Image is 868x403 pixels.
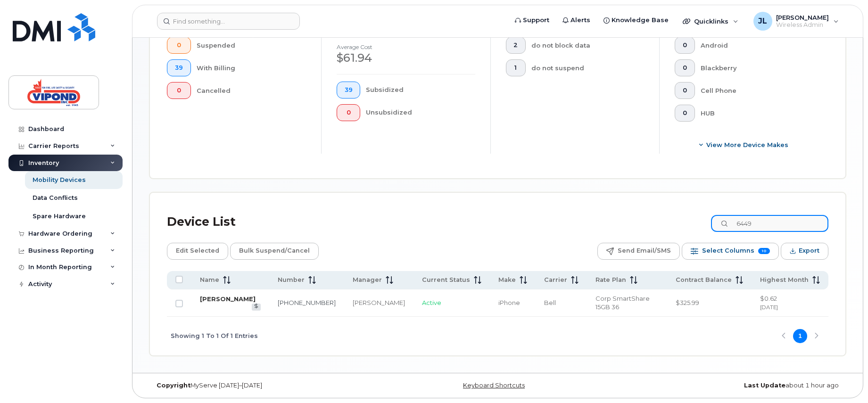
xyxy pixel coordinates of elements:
[197,82,306,99] div: Cancelled
[701,82,813,99] div: Cell Phone
[618,244,671,258] span: Send Email/SMS
[752,289,828,317] td: $0.62
[776,21,829,29] span: Wireless Admin
[278,276,305,284] span: Number
[200,276,219,284] span: Name
[252,304,261,311] a: View Last Bill
[676,276,732,284] span: Contract Balance
[197,59,306,76] div: With Billing
[675,137,813,154] button: View More Device Makes
[711,215,828,232] input: Search Device List ...
[175,41,183,49] span: 0
[498,299,520,306] span: iPhone
[353,298,405,307] div: [PERSON_NAME]
[230,243,319,260] button: Bulk Suspend/Cancel
[366,104,475,121] div: Unsubsidized
[760,304,778,311] small: [DATE]
[278,299,336,306] a: [PHONE_NUMBER]
[531,37,644,54] div: do not block data
[422,299,441,306] span: Active
[675,82,695,99] button: 0
[513,64,518,72] span: 1
[337,82,361,99] button: 39
[345,86,353,94] span: 39
[171,329,258,343] span: Showing 1 To 1 Of 1 Entries
[758,16,767,27] span: JL
[675,59,695,76] button: 0
[544,299,556,306] span: Bell
[683,87,687,94] span: 0
[175,87,183,94] span: 0
[149,382,381,389] div: MyServe [DATE]–[DATE]
[544,276,567,284] span: Carrier
[353,276,382,284] span: Manager
[366,82,475,99] div: Subsidized
[597,243,680,260] button: Send Email/SMS
[175,64,183,72] span: 39
[758,248,770,254] span: 10
[683,64,687,72] span: 0
[614,382,846,389] div: about 1 hour ago
[508,11,556,30] a: Support
[747,12,845,31] div: Jean-Pierre Larose
[683,109,687,117] span: 0
[760,276,809,284] span: Highest Month
[595,276,626,284] span: Rate Plan
[675,37,695,54] button: 0
[513,41,518,49] span: 2
[675,105,695,122] button: 0
[706,140,788,149] span: View More Device Makes
[744,382,785,389] strong: Last Update
[694,17,728,25] span: Quicklinks
[337,50,475,66] div: $61.94
[422,276,470,284] span: Current Status
[167,243,228,260] button: Edit Selected
[597,11,675,30] a: Knowledge Base
[556,11,597,30] a: Alerts
[506,37,526,54] button: 2
[239,244,310,258] span: Bulk Suspend/Cancel
[345,109,353,116] span: 0
[523,16,549,25] span: Support
[531,59,644,76] div: do not suspend
[682,243,779,260] button: Select Columns 10
[167,210,236,234] div: Device List
[157,382,190,389] strong: Copyright
[167,82,191,99] button: 0
[683,41,687,49] span: 0
[612,16,669,25] span: Knowledge Base
[570,16,590,25] span: Alerts
[776,14,829,21] span: [PERSON_NAME]
[337,44,475,50] h4: Average cost
[595,295,650,311] span: Corp SmartShare 15GB 36
[167,59,191,76] button: 39
[506,59,526,76] button: 1
[176,244,219,258] span: Edit Selected
[676,299,699,306] span: $325.99
[701,37,813,54] div: Android
[701,59,813,76] div: Blackberry
[337,104,361,121] button: 0
[498,276,516,284] span: Make
[463,382,525,389] a: Keyboard Shortcuts
[676,12,745,31] div: Quicklinks
[702,244,754,258] span: Select Columns
[799,244,819,258] span: Export
[793,329,807,343] button: Page 1
[167,37,191,54] button: 0
[200,295,256,303] a: [PERSON_NAME]
[701,105,813,122] div: HUB
[781,243,828,260] button: Export
[197,37,306,54] div: Suspended
[157,13,300,30] input: Find something...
